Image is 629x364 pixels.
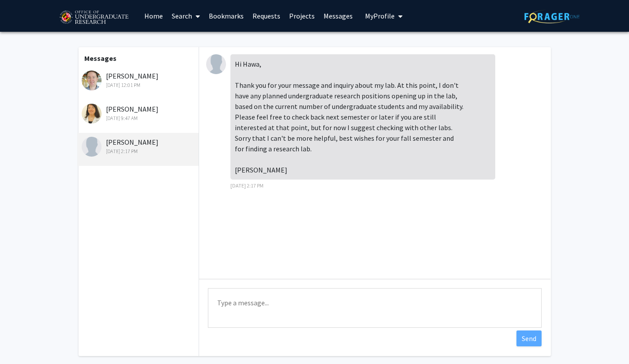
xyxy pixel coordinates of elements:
[204,0,248,31] a: Bookmarks
[140,0,167,31] a: Home
[56,7,131,29] img: University of Maryland Logo
[82,71,197,89] div: [PERSON_NAME]
[319,0,357,31] a: Messages
[230,54,495,180] div: Hi Hawa, Thank you for your message and inquiry about my lab. At this point, I don't have any pla...
[82,137,197,155] div: [PERSON_NAME]
[285,0,319,31] a: Projects
[516,330,542,346] button: Send
[365,11,395,20] span: My Profile
[82,114,197,122] div: [DATE] 9:47 AM
[82,147,197,155] div: [DATE] 2:17 PM
[524,10,580,23] img: ForagerOne Logo
[82,137,102,157] img: Brian Pierce
[84,54,117,63] b: Messages
[248,0,285,31] a: Requests
[230,182,264,189] span: [DATE] 2:17 PM
[82,104,197,122] div: [PERSON_NAME]
[7,324,38,357] iframe: Chat
[206,54,226,74] img: Brian Pierce
[82,81,197,89] div: [DATE] 12:01 PM
[82,104,102,124] img: Magaly Toro
[82,71,102,90] img: Jeffery Klauda
[208,288,542,328] textarea: Message
[167,0,204,31] a: Search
